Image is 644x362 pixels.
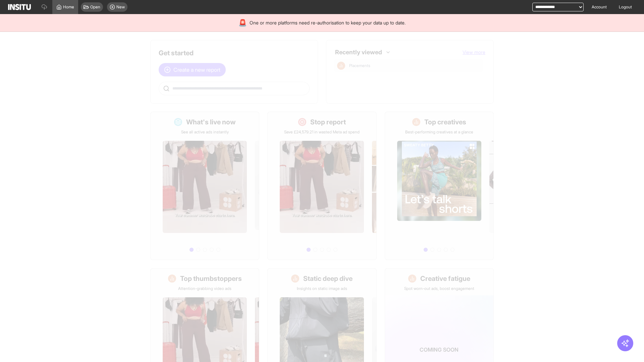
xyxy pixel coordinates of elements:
[116,4,125,10] span: New
[63,4,74,10] span: Home
[250,19,406,26] span: One or more platforms need re-authorisation to keep your data up to date.
[238,18,247,27] div: 🚨
[8,4,31,10] img: Logo
[90,4,100,10] span: Open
